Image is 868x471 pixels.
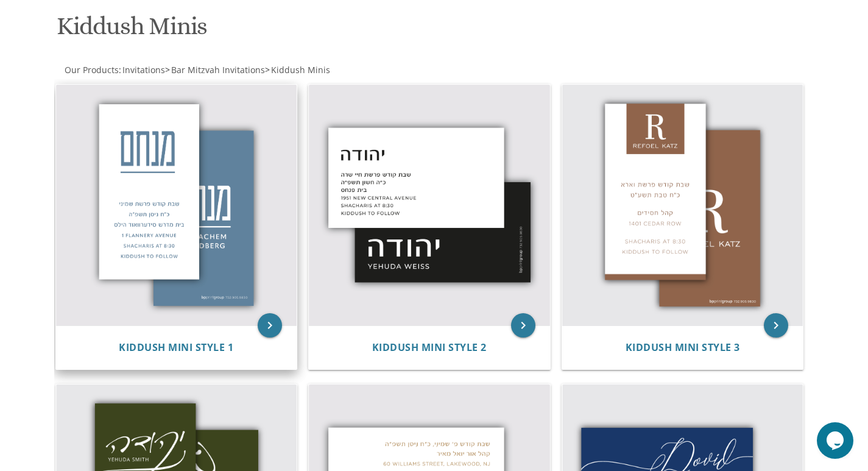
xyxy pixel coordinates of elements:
span: Bar Mitzvah Invitations [171,64,265,76]
a: Kiddush Minis [270,64,330,76]
img: Kiddush Mini Style 1 [56,85,297,326]
iframe: chat widget [817,422,856,459]
a: Kiddush Mini Style 3 [626,342,740,353]
span: Kiddush Mini Style 2 [372,341,487,354]
a: Invitations [121,64,165,76]
div: : [54,64,434,76]
span: Kiddush Minis [271,64,330,76]
a: keyboard_arrow_right [511,313,535,338]
span: Invitations [122,64,165,76]
a: keyboard_arrow_right [258,313,282,338]
span: Kiddush Mini Style 1 [119,341,233,354]
a: Kiddush Mini Style 1 [119,342,233,353]
a: keyboard_arrow_right [764,313,788,338]
img: Kiddush Mini Style 3 [562,85,803,326]
a: Kiddush Mini Style 2 [372,342,487,353]
span: > [165,64,265,76]
a: Bar Mitzvah Invitations [170,64,265,76]
img: Kiddush Mini Style 2 [309,85,550,326]
span: Kiddush Mini Style 3 [626,341,740,354]
h1: Kiddush Minis [57,13,554,49]
span: > [265,64,330,76]
a: Our Products [63,64,119,76]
